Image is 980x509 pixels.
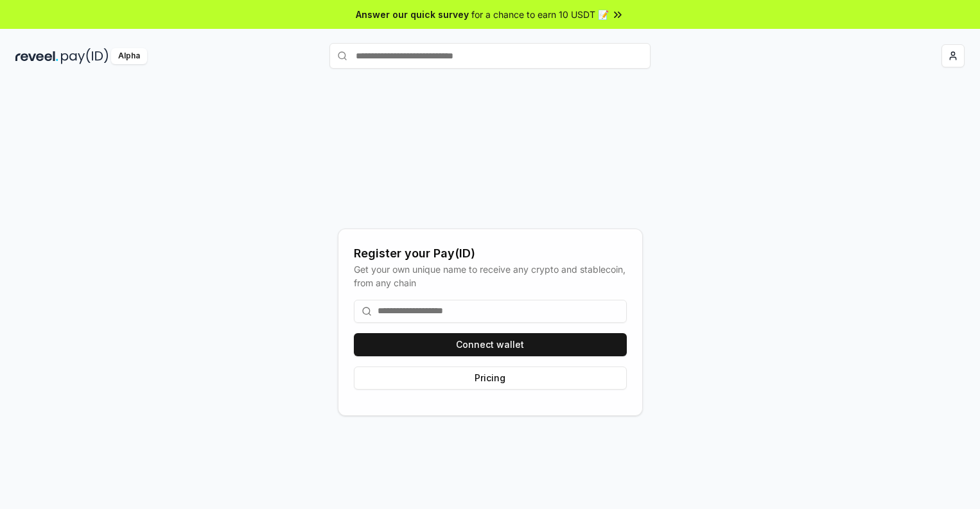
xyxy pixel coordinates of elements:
span: for a chance to earn 10 USDT 📝 [471,8,609,21]
span: Answer our quick survey [356,8,469,21]
button: Connect wallet [354,333,627,356]
button: Pricing [354,367,627,390]
div: Register your Pay(ID) [354,245,627,263]
div: Alpha [111,48,147,64]
div: Get your own unique name to receive any crypto and stablecoin, from any chain [354,263,627,289]
img: reveel_dark [15,48,58,64]
img: pay_id [61,48,109,64]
